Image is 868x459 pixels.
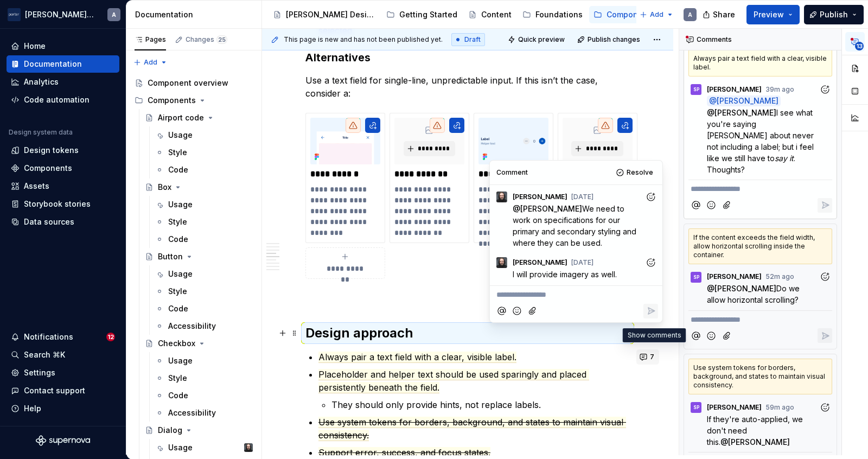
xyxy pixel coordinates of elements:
[24,145,79,156] div: Design tokens
[464,6,516,23] a: Content
[636,326,658,341] button: 1
[151,265,257,283] a: Usage
[818,270,832,284] button: Add reaction
[151,126,257,144] a: Usage
[707,154,797,174] span: . Thoughts?
[151,144,257,161] a: Style
[141,178,257,196] a: Box
[382,6,462,23] a: Getting Started
[818,82,832,97] button: Add reaction
[7,346,119,364] button: Search ⌘K
[7,382,119,399] button: Contact support
[688,198,703,213] button: Mention someone
[513,193,567,201] span: [PERSON_NAME]
[269,4,634,25] div: Page tree
[720,198,735,213] button: Attach files
[130,74,257,92] a: Component overview
[24,94,90,105] div: Code automation
[775,154,794,163] em: say it
[24,349,65,360] div: Search ⌘K
[535,9,583,20] div: Foundations
[7,177,119,195] a: Assets
[168,269,193,279] div: Usage
[168,130,193,141] div: Usage
[106,333,115,341] span: 12
[151,439,257,456] a: UsageTeunis Vorsteveld
[505,32,570,47] button: Quick preview
[8,8,21,21] img: f0306bc8-3074-41fb-b11c-7d2e8671d5eb.png
[707,108,776,117] span: @
[158,338,195,349] div: Checkbox
[244,443,253,452] img: Teunis Vorsteveld
[707,85,762,94] span: [PERSON_NAME]
[318,369,589,393] span: Placeholder and helper text should be used sparingly and placed persistently beneath the field.
[688,180,832,195] div: Composer editor
[520,204,582,213] span: [PERSON_NAME]
[24,403,41,414] div: Help
[7,55,119,73] a: Documentation
[130,92,257,109] div: Components
[707,415,805,447] span: If they're auto-applied, we don't need this.
[7,213,119,231] a: Data sources
[186,35,227,44] div: Changes
[855,42,864,50] span: 13
[168,442,193,453] div: Usage
[704,328,719,343] button: Add emoji
[818,328,832,343] button: Reply
[310,118,380,164] img: c4100da5-ea2d-43d2-8630-f1c8d936816f.png
[688,328,703,343] button: Mention someone
[9,128,73,137] div: Design system data
[728,437,790,447] span: [PERSON_NAME]
[7,37,119,55] a: Home
[25,9,94,20] div: [PERSON_NAME] Airlines
[151,404,257,422] a: Accessibility
[168,216,187,227] div: Style
[24,367,55,378] div: Settings
[151,231,257,248] a: Code
[284,35,443,44] span: This page is new and has not been published yet.
[704,198,719,213] button: Add emoji
[318,352,516,363] span: Always pair a text field with a clear, visible label.
[707,403,762,412] span: [PERSON_NAME]
[643,189,658,204] button: Add reaction
[130,55,171,70] button: Add
[707,108,816,163] span: I see what you're saying [PERSON_NAME] about never not including a label; but i feel like we stil...
[2,3,124,26] button: [PERSON_NAME] AirlinesA
[286,9,375,20] div: [PERSON_NAME] Design
[693,85,699,94] div: SP
[135,9,257,20] div: Documentation
[399,9,457,20] div: Getting Started
[151,317,257,335] a: Accessibility
[494,304,509,318] button: Mention someone
[151,387,257,404] a: Code
[158,182,171,193] div: Box
[481,9,512,20] div: Content
[158,251,183,262] div: Button
[496,168,528,177] div: Comment
[24,199,91,209] div: Storybook stories
[679,29,841,50] div: Comments
[746,5,800,24] button: Preview
[168,199,193,210] div: Usage
[717,97,778,106] span: [PERSON_NAME]
[7,195,119,213] a: Storybook stories
[818,198,832,213] button: Reply
[720,437,790,447] span: @
[650,353,654,361] span: 7
[24,385,85,396] div: Contact support
[151,196,257,213] a: Usage
[688,228,832,264] div: If the content exceeds the field width, allow horizontal scrolling inside the container.
[135,35,166,44] div: Pages
[688,10,692,19] div: A
[607,9,655,20] div: Components
[693,273,699,282] div: SP
[7,400,119,417] button: Help
[168,355,193,366] div: Usage
[168,407,216,418] div: Accessibility
[623,328,686,342] div: Show comments
[714,284,776,293] span: [PERSON_NAME]
[496,192,507,202] img: Teunis Vorsteveld
[305,324,630,342] h2: Design approach
[7,142,119,159] a: Design tokens
[151,283,257,300] a: Style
